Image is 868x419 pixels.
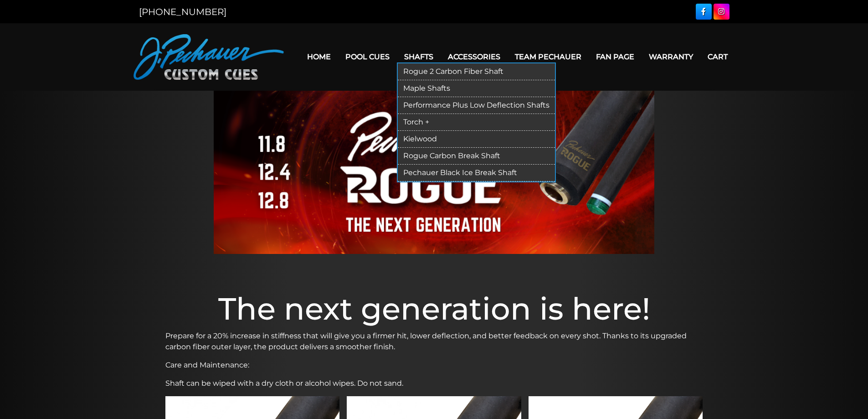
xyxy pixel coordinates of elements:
[165,331,703,352] p: Prepare for a 20% increase in stiffness that will give you a firmer hit, lower deflection, and be...
[300,45,338,68] a: Home
[338,45,397,68] a: Pool Cues
[441,45,508,68] a: Accessories
[397,45,441,68] a: Shafts
[398,148,555,165] a: Rogue Carbon Break Shaft
[165,360,703,371] p: Care and Maintenance:
[398,131,555,148] a: Kielwood
[398,165,555,181] a: Pechauer Black Ice Break Shaft
[139,6,226,17] a: [PHONE_NUMBER]
[134,34,284,80] img: Pechauer Custom Cues
[165,378,703,389] p: Shaft can be wiped with a dry cloth or alcohol wipes. Do not sand.
[508,45,589,68] a: Team Pechauer
[398,63,555,80] a: Rogue 2 Carbon Fiber Shaft
[642,45,700,68] a: Warranty
[398,80,555,97] a: Maple Shafts
[589,45,642,68] a: Fan Page
[398,97,555,114] a: Performance Plus Low Deflection Shafts
[165,290,703,327] h1: The next generation is here!
[398,114,555,131] a: Torch +
[700,45,735,68] a: Cart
